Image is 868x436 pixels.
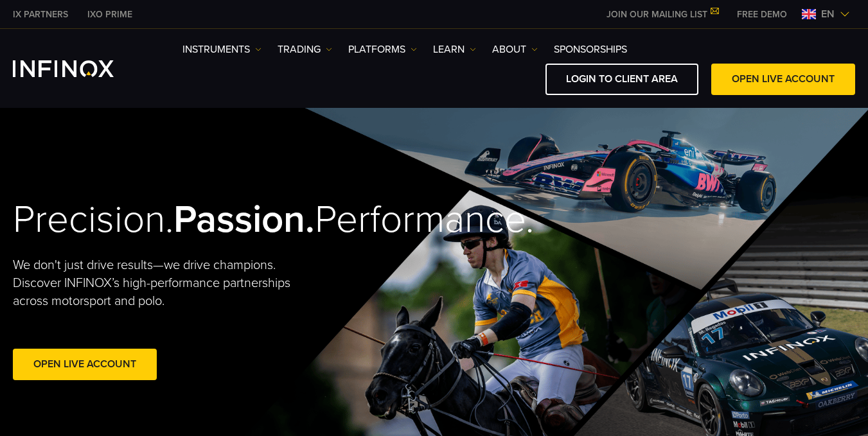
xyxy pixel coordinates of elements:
a: Open Live Account [13,349,157,380]
a: TRADING [278,42,332,57]
h2: Precision. Performance. [13,196,392,243]
a: Learn [433,42,476,57]
a: PLATFORMS [348,42,417,57]
a: SPONSORSHIPS [554,42,627,57]
a: OPEN LIVE ACCOUNT [711,64,855,95]
span: en [816,6,840,22]
a: INFINOX MENU [727,8,797,21]
a: INFINOX Logo [13,60,144,77]
strong: Passion. [173,196,315,243]
p: We don't just drive results—we drive champions. Discover INFINOX’s high-performance partnerships ... [13,256,316,310]
a: Instruments [182,42,261,57]
a: ABOUT [492,42,538,57]
a: INFINOX [3,8,78,21]
a: INFINOX [78,8,142,21]
a: LOGIN TO CLIENT AREA [545,64,698,95]
a: JOIN OUR MAILING LIST [597,9,727,20]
